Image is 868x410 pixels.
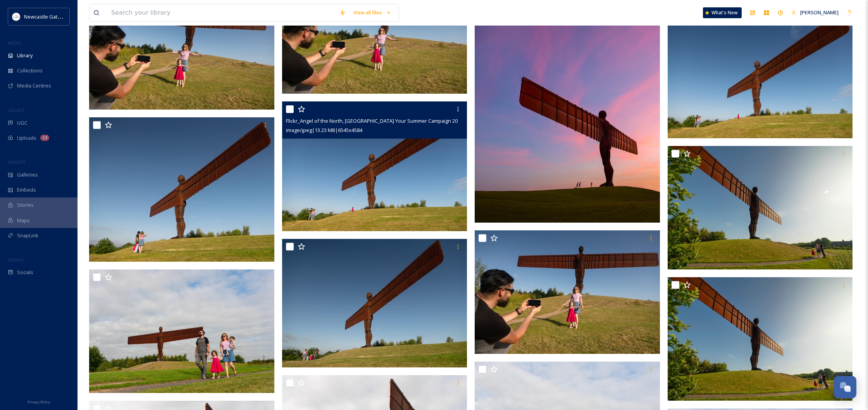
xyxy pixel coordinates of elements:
[17,217,30,224] span: Maps
[17,119,28,127] span: UGC
[286,127,362,134] span: image/jpeg | 13.23 MB | 6545 x 4584
[787,5,842,20] a: [PERSON_NAME]
[17,134,36,142] span: Uploads
[89,269,274,393] img: _A7R2142.jpg
[8,159,26,165] span: WIDGETS
[24,13,95,20] span: Newcastle Gateshead Initiative
[668,146,853,269] img: Flickr_Angel of the North, Gateshead_Save Your Summer Campaign 2020_Visit Britain (3).jpg
[8,40,21,46] span: MEDIA
[17,269,33,276] span: Socials
[475,230,660,354] img: _A7R1871.jpg
[17,232,38,239] span: SnapLink
[703,7,742,18] a: What's New
[28,400,50,405] span: Privacy Policy
[8,257,23,262] span: SOCIALS
[17,171,38,178] span: Galleries
[282,102,467,232] img: Flickr_Angel of the North, Gateshead_Save Your Summer Campaign 2020_Visit Britain.jpg
[12,13,20,21] img: DqD9wEUd_400x400.jpg
[668,277,853,401] img: _A7R1959-Edit.jpg
[282,239,467,367] img: _A7R1747-Edit.jpg
[286,117,532,124] span: Flickr_Angel of the North, [GEOGRAPHIC_DATA] Your Summer Campaign 2020_Visit [GEOGRAPHIC_DATA]jpg
[17,186,36,194] span: Embeds
[107,4,336,21] input: Search your library
[40,135,49,141] div: 14
[8,107,24,113] span: COLLECT
[350,5,395,20] a: View all files
[834,376,856,398] button: Open Chat
[17,52,33,59] span: Library
[17,67,43,74] span: Collections
[17,82,51,89] span: Media Centres
[28,397,50,406] a: Privacy Policy
[668,9,853,139] img: 1angel-of-the-north-gateshead_save-your-summer-campaign-2020_visit-britain_51496731929_o.jpg
[17,201,34,209] span: Stories
[89,117,274,262] img: Flickr_Angel of the North_Save Your Summer Campaign 2020_Visit Britain.jpg
[800,9,839,16] span: [PERSON_NAME]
